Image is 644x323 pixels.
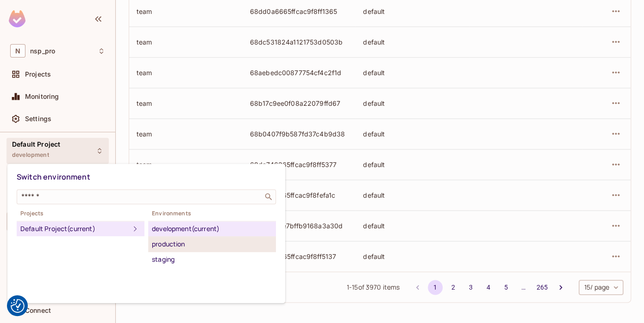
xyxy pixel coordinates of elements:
[11,299,25,313] button: Consent Preferences
[20,223,130,234] div: Default Project (current)
[152,254,272,265] div: staging
[152,239,272,250] div: production
[17,210,144,217] span: Projects
[152,223,272,234] div: development (current)
[148,210,276,217] span: Environments
[17,172,90,182] span: Switch environment
[11,299,25,313] img: Revisit consent button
